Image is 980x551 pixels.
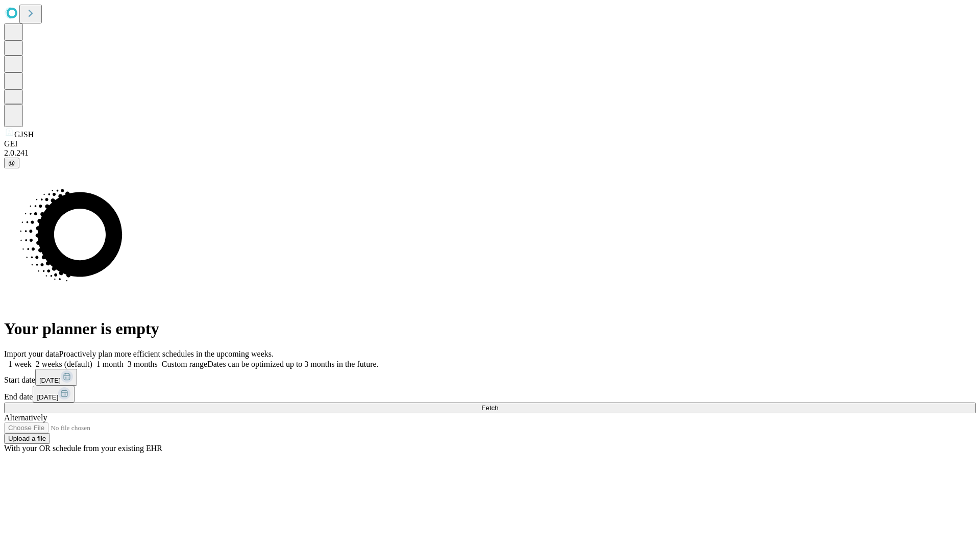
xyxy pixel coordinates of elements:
span: Import your data [4,349,59,358]
div: GEI [4,139,976,148]
span: Alternatively [4,413,47,422]
button: [DATE] [35,369,77,386]
span: Custom range [162,360,207,368]
span: 3 months [128,360,158,368]
span: [DATE] [39,377,61,384]
div: 2.0.241 [4,148,976,158]
span: 1 month [96,360,124,368]
span: GJSH [14,130,34,139]
span: With your OR schedule from your existing EHR [4,444,162,453]
h1: Your planner is empty [4,319,976,338]
span: Fetch [481,404,498,412]
button: Upload a file [4,433,50,444]
span: @ [8,159,15,167]
button: Fetch [4,403,976,413]
span: 1 week [8,360,32,368]
button: @ [4,158,19,168]
span: Dates can be optimized up to 3 months in the future. [207,360,378,368]
div: End date [4,386,976,403]
span: [DATE] [37,393,58,401]
span: Proactively plan more efficient schedules in the upcoming weeks. [59,349,274,358]
div: Start date [4,369,976,386]
button: [DATE] [33,386,75,403]
span: 2 weeks (default) [36,360,92,368]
